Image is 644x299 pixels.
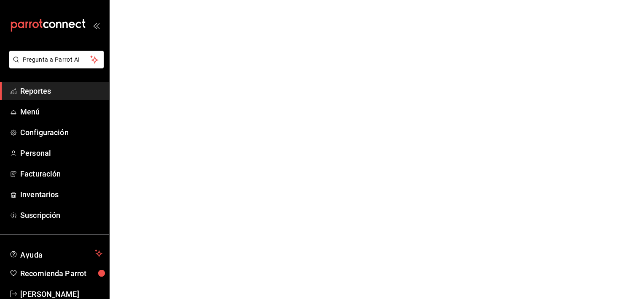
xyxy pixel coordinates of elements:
[6,61,104,70] a: Pregunta a Parrot AI
[20,107,40,116] font: Menú
[20,269,86,278] font: Recomienda Parrot
[20,290,79,299] font: [PERSON_NAME]
[20,211,60,220] font: Suscripción
[20,248,91,258] span: Ayuda
[20,128,69,137] font: Configuración
[20,169,61,178] font: Facturación
[20,149,51,158] font: Personal
[23,55,91,64] span: Pregunta a Parrot AI
[20,87,51,95] font: Reportes
[9,51,104,68] button: Pregunta a Parrot AI
[93,22,99,29] button: open_drawer_menu
[20,190,59,199] font: Inventarios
